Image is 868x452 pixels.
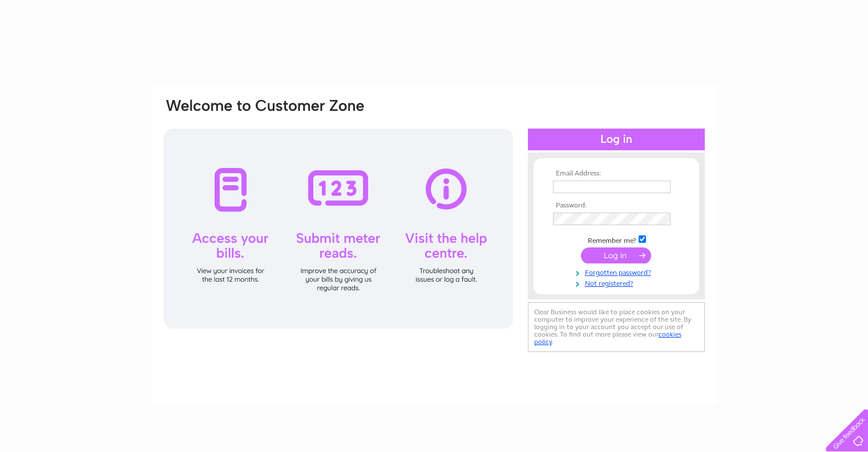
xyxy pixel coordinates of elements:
a: Forgotten password? [553,266,683,277]
th: Email Address: [550,170,683,178]
th: Password: [550,202,683,210]
input: Submit [581,247,651,263]
a: Not registered? [553,277,683,288]
a: cookies policy [534,330,681,346]
div: Clear Business would like to place cookies on your computer to improve your experience of the sit... [528,302,705,352]
td: Remember me? [550,234,683,245]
